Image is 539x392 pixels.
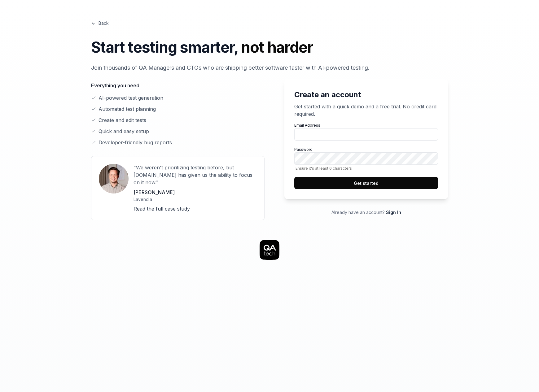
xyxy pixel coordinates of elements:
[134,189,257,196] p: [PERSON_NAME]
[294,147,438,171] label: Password
[91,36,448,59] h1: Start testing smarter,
[294,103,438,118] p: Get started with a quick demo and a free trial. No credit card required.
[284,209,448,216] p: Already have an account?
[241,38,313,56] span: not harder
[294,166,438,171] span: Ensure it's at least 6 characters
[91,139,265,146] li: Developer-friendly bug reports
[91,105,265,113] li: Automated test planning
[134,206,190,212] a: Read the full case study
[99,164,129,194] img: User avatar
[134,196,257,203] p: Lavendla
[386,210,401,215] a: Sign In
[294,152,438,165] input: PasswordEnsure it's at least 6 characters
[294,177,438,189] button: Get started
[294,89,438,100] h2: Create an account
[134,164,257,186] p: "We weren't prioritizing testing before, but [DOMAIN_NAME] has given us the ability to focus on i...
[91,128,265,135] li: Quick and easy setup
[294,123,438,141] label: Email Address
[91,116,265,124] li: Create and edit tests
[91,82,265,89] p: Everything you need:
[91,94,265,102] li: AI-powered test generation
[91,63,448,72] p: Join thousands of QA Managers and CTOs who are shipping better software faster with AI-powered te...
[91,20,109,26] a: Back
[294,128,438,141] input: Email Address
